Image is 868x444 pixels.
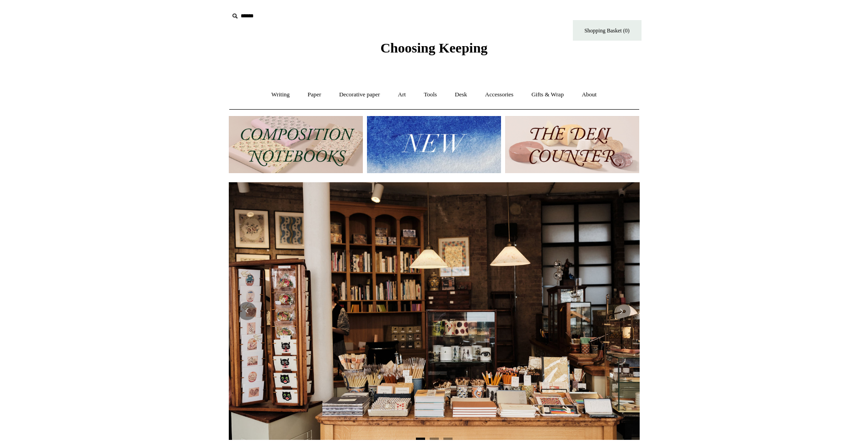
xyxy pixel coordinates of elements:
button: Page 2 [430,438,439,440]
a: Shopping Basket (0) [573,20,642,41]
a: Accessories [477,83,522,107]
a: Writing [263,83,298,107]
span: Choosing Keeping [380,40,487,55]
a: Art [390,83,414,107]
button: Next [612,302,631,320]
a: About [573,83,605,107]
button: Page 1 [416,438,425,440]
a: Desk [447,83,475,107]
button: Previous [238,302,256,320]
a: Gifts & Wrap [523,83,572,107]
button: Page 3 [443,438,453,440]
img: 20250131 INSIDE OF THE SHOP.jpg__PID:b9484a69-a10a-4bde-9e8d-1408d3d5e6ad [229,182,640,440]
img: New.jpg__PID:f73bdf93-380a-4a35-bcfe-7823039498e1 [367,116,501,173]
img: 202302 Composition ledgers.jpg__PID:69722ee6-fa44-49dd-a067-31375e5d54ec [229,116,363,173]
a: Decorative paper [331,83,388,107]
a: Paper [299,83,329,107]
a: Tools [415,83,445,107]
a: Choosing Keeping [380,48,487,54]
img: The Deli Counter [505,116,639,173]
